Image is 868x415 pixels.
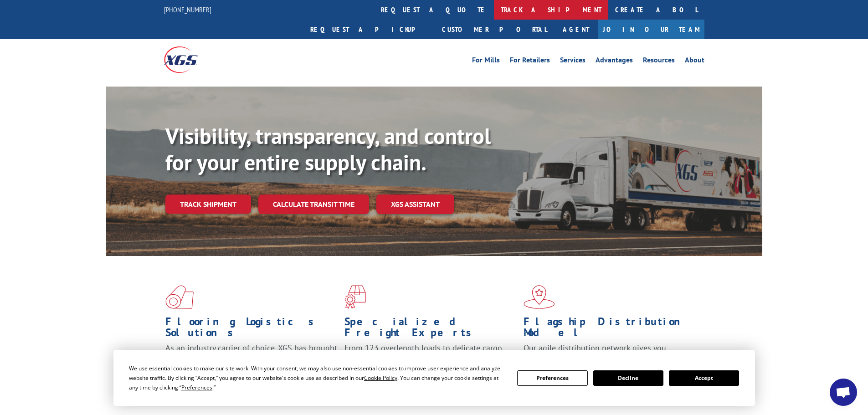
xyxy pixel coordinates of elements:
[344,285,366,309] img: xgs-icon-focused-on-flooring-red
[517,370,587,386] button: Preferences
[435,20,554,39] a: Customer Portal
[510,56,550,67] a: For Retailers
[593,370,663,386] button: Decline
[165,343,337,375] span: As an industry carrier of choice, XGS has brought innovation and dedication to flooring logistics...
[669,370,739,386] button: Accept
[164,5,211,14] a: [PHONE_NUMBER]
[165,122,491,176] b: Visibility, transparency, and control for your entire supply chain.
[643,56,675,67] a: Resources
[344,343,517,383] p: From 123 overlength loads to delicate cargo, our experienced staff knows the best way to move you...
[129,364,506,392] div: We use essential cookies to make our site work. With your consent, we may also use non-essential ...
[524,316,696,343] h1: Flagship Distribution Model
[830,379,857,406] div: Open chat
[472,56,500,67] a: For Mills
[165,195,251,214] a: Track shipment
[598,20,704,39] a: Join Our Team
[685,56,704,67] a: About
[165,316,338,343] h1: Flooring Logistics Solutions
[364,374,397,382] span: Cookie Policy
[258,195,369,214] a: Calculate transit time
[165,285,194,309] img: xgs-icon-total-supply-chain-intelligence-red
[181,384,212,391] span: Preferences
[303,20,435,39] a: Request a pickup
[596,56,633,67] a: Advantages
[524,285,555,309] img: xgs-icon-flagship-distribution-model-red
[524,343,691,364] span: Our agile distribution network gives you nationwide inventory management on demand.
[113,350,755,406] div: Cookie Consent Prompt
[344,316,517,343] h1: Specialized Freight Experts
[560,56,586,67] a: Services
[554,20,598,39] a: Agent
[376,195,454,214] a: XGS ASSISTANT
